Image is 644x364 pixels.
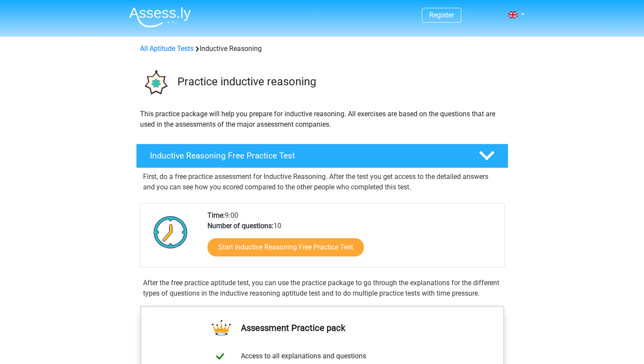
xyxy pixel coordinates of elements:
[207,211,225,219] b: Time:
[137,44,508,54] div: Inductive Reasoning
[201,210,504,267] div: 9:00 10
[429,11,454,19] a: Register
[177,75,501,88] h3: Practice inductive reasoning
[129,7,191,27] img: Assessly
[133,144,512,168] a: Inductive Reasoning Free Practice Test
[140,109,504,130] p: This practice package will help you prepare for inductive reasoning. All exercises are based on t...
[140,278,505,299] div: After the free practice aptitude test, you can use the practice package to go through the explana...
[143,172,501,192] p: First, do a free practice assessment for Inductive Reasoning. After the test you get access to th...
[140,44,194,53] a: All Aptitude Tests
[149,210,193,254] img: Clock
[207,238,364,256] a: Start Inductive Reasoning Free Practice Test
[150,151,465,161] h4: Inductive Reasoning Free Practice Test
[137,64,174,101] img: inductive reasoning
[207,222,274,230] b: Number of questions:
